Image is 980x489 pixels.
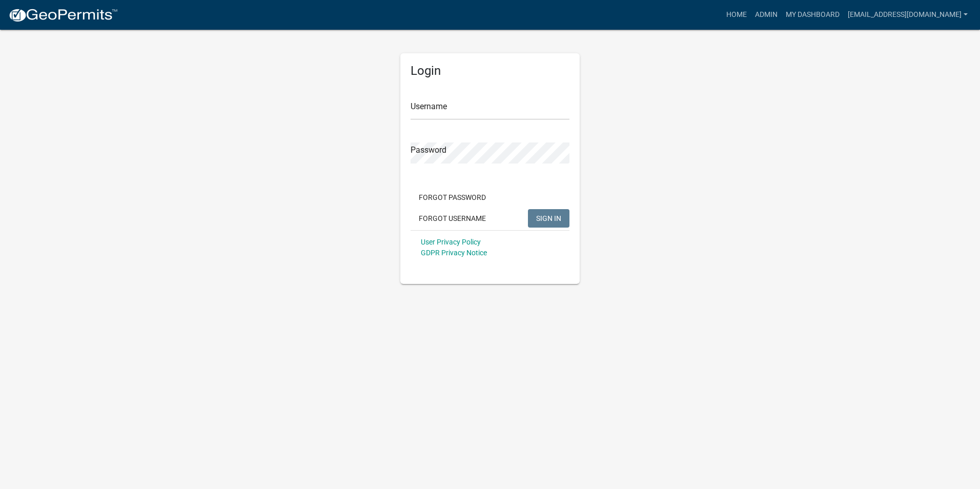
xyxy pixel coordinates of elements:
a: [EMAIL_ADDRESS][DOMAIN_NAME] [844,5,972,25]
span: SIGN IN [536,214,561,222]
a: Admin [751,5,782,25]
a: GDPR Privacy Notice [421,249,487,257]
a: User Privacy Policy [421,238,481,246]
h5: Login [411,64,569,78]
a: Home [722,5,751,25]
button: Forgot Username [411,209,494,228]
button: SIGN IN [528,209,569,228]
a: My Dashboard [782,5,844,25]
button: Forgot Password [411,188,494,207]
